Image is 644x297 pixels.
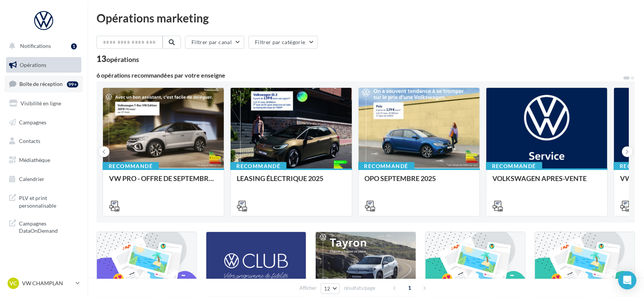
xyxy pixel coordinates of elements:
[22,280,73,287] p: VW CHAMPLAN
[5,152,83,168] a: Médiathèque
[403,282,416,294] span: 1
[97,12,635,24] div: Opérations marketing
[6,276,81,291] a: VC VW CHAMPLAN
[324,286,331,292] span: 12
[19,193,78,209] span: PLV et print personnalisable
[618,271,636,289] div: Open Intercom Messenger
[109,175,218,190] div: VW PRO - OFFRE DE SEPTEMBRE 25
[492,175,601,190] div: VOLKSWAGEN APRES-VENTE
[486,162,542,170] div: Recommandé
[21,100,61,106] span: Visibilité en ligne
[299,284,316,292] span: Afficher
[5,171,83,187] a: Calendrier
[19,138,40,144] span: Contacts
[5,76,83,92] a: Boîte de réception99+
[321,283,340,294] button: 12
[5,57,83,73] a: Opérations
[19,176,44,182] span: Calendrier
[5,190,83,212] a: PLV et print personnalisable
[5,215,83,238] a: Campagnes DataOnDemand
[230,162,286,170] div: Recommandé
[19,119,46,125] span: Campagnes
[106,56,139,63] div: opérations
[237,175,345,190] div: LEASING ÉLECTRIQUE 2025
[10,280,17,287] span: VC
[344,284,375,292] span: résultats/page
[19,218,78,235] span: Campagnes DataOnDemand
[20,43,51,49] span: Notifications
[365,175,473,190] div: OPO SEPTEMBRE 2025
[185,36,244,49] button: Filtrer par canal
[97,72,623,78] div: 6 opérations recommandées par votre enseigne
[103,162,159,170] div: Recommandé
[20,62,46,68] span: Opérations
[5,133,83,149] a: Contacts
[248,36,318,49] button: Filtrer par catégorie
[358,162,415,170] div: Recommandé
[71,43,77,49] div: 1
[19,81,63,87] span: Boîte de réception
[5,95,83,111] a: Visibilité en ligne
[19,157,50,163] span: Médiathèque
[97,55,139,63] div: 13
[5,114,83,130] a: Campagnes
[5,38,80,54] button: Notifications 1
[67,81,78,87] div: 99+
